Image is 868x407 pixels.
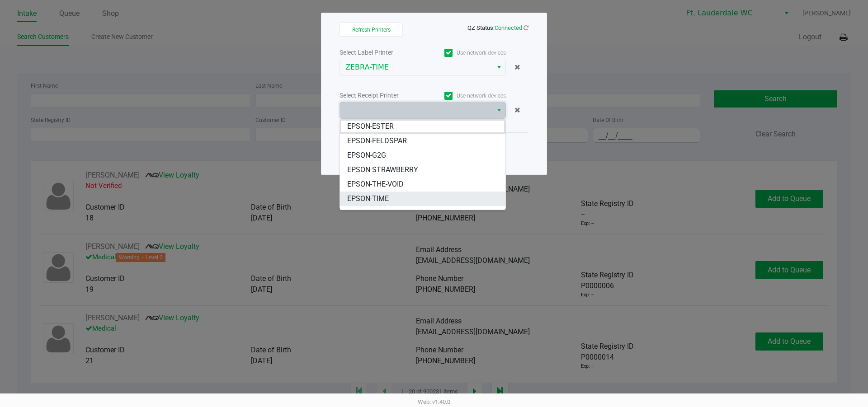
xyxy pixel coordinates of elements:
span: EPSON-FELDSPAR [347,136,407,146]
div: Select Label Printer [340,48,423,57]
button: Select [492,59,505,75]
span: Connected [495,24,522,31]
span: Web: v1.40.0 [418,398,450,405]
span: EPSON-THE-VOID [347,179,404,190]
button: Refresh Printers [340,22,403,37]
span: Refresh Printers [352,27,391,33]
span: EPSON-ESTER [347,121,394,132]
span: QZ Status: [467,24,528,31]
button: Select [492,102,505,118]
span: EPSON-STRAWBERRY [347,164,418,175]
span: EPSON-TIME [347,193,389,204]
span: EPSON-G2G [347,150,386,161]
span: ZEBRA-TIME [345,62,487,73]
label: Use network devices [423,92,506,100]
span: EPSON-TURBO [347,208,395,219]
label: Use network devices [423,49,506,57]
div: Select Receipt Printer [340,91,423,100]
